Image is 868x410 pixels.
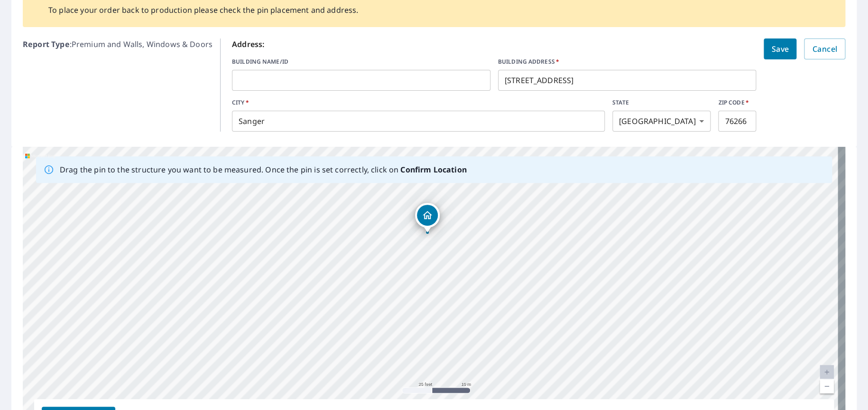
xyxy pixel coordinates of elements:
[804,38,845,59] button: Cancel
[612,111,711,132] div: [GEOGRAPHIC_DATA]
[23,39,70,49] b: Report Type
[812,42,837,56] span: Cancel
[48,4,358,16] p: To place your order back to production please check the pin placement and address.
[498,57,757,66] label: BUILDING ADDRESS
[820,379,834,393] a: Current Level 20, Zoom Out
[23,38,212,132] p: : Premium and Walls, Windows & Doors
[400,164,466,175] b: Confirm Location
[619,117,696,126] em: [GEOGRAPHIC_DATA]
[771,42,789,56] span: Save
[232,57,490,66] label: BUILDING NAME/ID
[232,38,756,50] p: Address:
[718,98,756,107] label: ZIP CODE
[60,164,467,175] p: Drag the pin to the structure you want to be measured. Once the pin is set correctly, click on
[820,365,834,379] a: Current Level 20, Zoom In Disabled
[232,98,605,107] label: CITY
[415,203,440,232] div: Dropped pin, building 1, Residential property, 102 S 1st St Sanger, TX 76266
[764,38,796,59] button: Save
[612,98,711,107] label: STATE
